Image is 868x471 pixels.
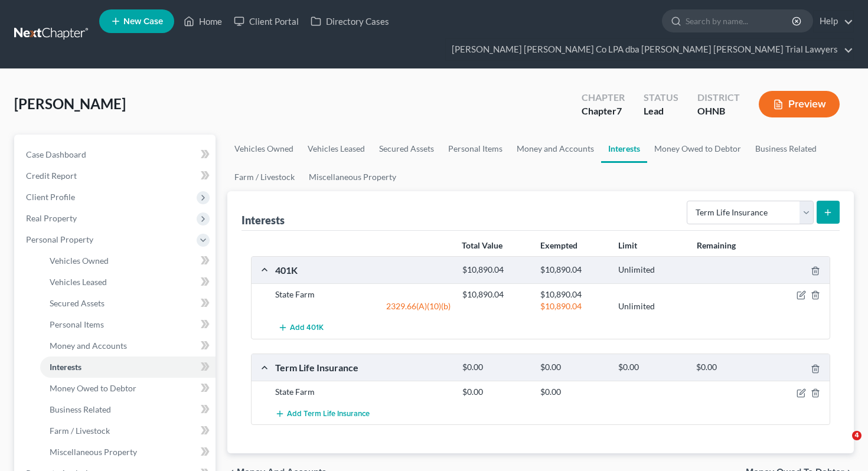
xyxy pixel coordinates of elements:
div: $10,890.04 [534,300,612,312]
span: [PERSON_NAME] [14,95,126,112]
span: Business Related [50,404,111,414]
span: Add Term Life Insurance [287,409,370,418]
div: Chapter [582,91,625,104]
div: $0.00 [612,362,690,373]
a: Client Portal [228,11,305,32]
div: $10,890.04 [534,264,612,276]
a: Directory Cases [305,11,395,32]
a: Money and Accounts [40,335,216,356]
span: Secured Assets [50,298,105,308]
div: Term Life Insurance [269,361,456,374]
a: Vehicles Leased [40,272,216,293]
div: $0.00 [690,362,768,373]
a: Personal Items [40,314,216,335]
span: Vehicles Leased [50,277,107,287]
strong: Exempted [540,240,577,250]
span: Case Dashboard [26,149,86,159]
a: Secured Assets [372,135,441,163]
div: $0.00 [456,362,534,373]
a: Credit Report [17,165,216,187]
button: Preview [759,91,840,117]
div: District [697,91,740,104]
div: OHNB [697,104,740,118]
div: Status [644,91,678,104]
div: Interests [242,213,285,227]
a: Home [178,11,228,32]
span: Money and Accounts [50,341,127,351]
span: Money Owed to Debtor [50,383,136,393]
a: Vehicles Owned [227,135,301,163]
a: Interests [601,135,647,163]
a: Vehicles Owned [40,250,216,272]
div: $10,890.04 [534,289,612,300]
a: Money Owed to Debtor [40,378,216,399]
a: Business Related [748,135,824,163]
span: Farm / Livestock [50,426,110,436]
div: Unlimited [612,264,690,276]
strong: Remaining [697,240,736,250]
a: Farm / Livestock [227,163,302,191]
a: Money Owed to Debtor [647,135,748,163]
div: 401K [269,264,456,276]
strong: Limit [618,240,637,250]
span: Personal Items [50,319,104,329]
a: Vehicles Leased [301,135,372,163]
a: Case Dashboard [17,144,216,165]
strong: Total Value [462,240,502,250]
div: Chapter [582,104,625,118]
span: Client Profile [26,192,75,202]
iframe: Intercom live chat [828,431,856,459]
a: Interests [40,356,216,378]
a: Miscellaneous Property [40,441,216,463]
div: Unlimited [612,300,690,312]
div: $10,890.04 [456,289,534,300]
span: 7 [616,105,622,116]
span: 4 [852,431,862,440]
a: Miscellaneous Property [302,163,403,191]
span: New Case [123,17,163,26]
a: Business Related [40,399,216,420]
span: Add 401K [290,323,324,333]
button: Add Term Life Insurance [275,403,370,424]
div: $0.00 [534,362,612,373]
div: State Farm [269,386,456,398]
button: Add 401K [275,317,327,339]
div: $0.00 [534,386,612,398]
span: Interests [50,362,81,372]
a: Help [814,11,853,32]
a: Secured Assets [40,293,216,314]
a: [PERSON_NAME] [PERSON_NAME] Co LPA dba [PERSON_NAME] [PERSON_NAME] Trial Lawyers [446,39,853,60]
a: Farm / Livestock [40,420,216,441]
input: Search by name... [686,10,794,32]
a: Personal Items [441,135,510,163]
div: 2329.66(A)(10)(b) [269,300,456,312]
div: State Farm [269,289,456,300]
span: Vehicles Owned [50,256,109,266]
div: $10,890.04 [456,264,534,276]
span: Personal Property [26,234,93,244]
span: Real Property [26,213,77,223]
div: Lead [644,104,678,118]
div: $0.00 [456,386,534,398]
span: Miscellaneous Property [50,447,137,457]
a: Money and Accounts [510,135,601,163]
span: Credit Report [26,171,77,181]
